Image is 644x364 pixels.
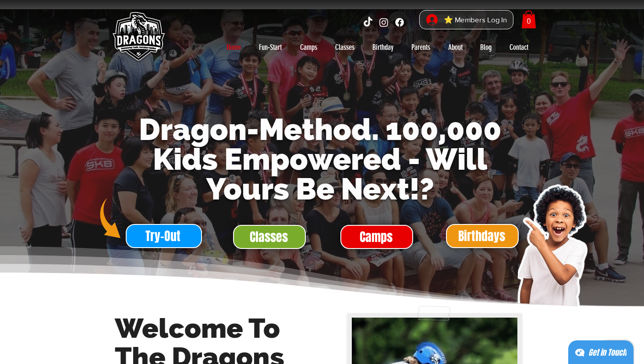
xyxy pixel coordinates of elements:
p: Blog [476,40,496,54]
nav: Site [217,40,537,54]
p: About [444,40,467,54]
p: Birthday [368,40,398,54]
span: Birthdays [458,227,505,245]
a: Birthday [364,40,402,54]
span: Camps [360,228,393,245]
a: About [439,40,471,54]
img: Skate Dragons logo with the slogan 'Empowering Youth, Enriching Families' in Singapore. [107,7,169,68]
a: Cart with 0 items [521,10,536,28]
p: Contact [505,40,533,54]
a: Parents [402,40,439,54]
a: Blog [471,40,500,54]
p: Home [222,40,245,54]
span: ⭐ Members Log In [441,13,510,27]
span: Dragon-Method. 100,000 Kids Empowered - Will Yours Be Next!? [139,112,502,206]
span: Classes [250,228,288,245]
a: Classes [233,225,306,249]
button: ⭐ Members Log In [420,10,513,29]
a: Fun-Start [250,40,291,54]
ul: Social Bar [362,17,405,28]
a: Camps [291,40,326,54]
a: Birthdays [446,224,519,248]
span: Try-Out [145,227,180,245]
p: Camps [296,40,322,54]
p: Classes [331,40,359,54]
p: Fun-Start [255,40,286,54]
a: Home [217,40,250,54]
p: Parents [407,40,435,54]
a: Classes [326,40,364,54]
a: Try-Out [126,224,202,248]
a: Contact [500,40,537,54]
text: 0 [527,17,531,25]
div: Get in Touch [588,346,626,359]
a: Camps [340,225,413,249]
